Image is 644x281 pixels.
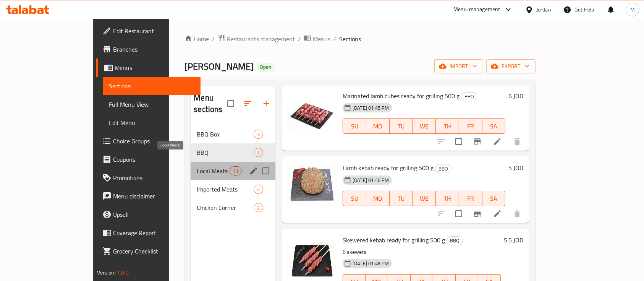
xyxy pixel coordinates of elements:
[508,132,526,151] button: delete
[230,167,241,175] span: 11
[493,209,502,218] a: Edit menu item
[230,166,242,175] div: items
[485,193,503,204] span: SA
[304,34,330,44] a: Menus
[191,198,275,217] div: Chicken Corner2
[254,148,263,157] div: items
[461,92,477,101] div: BBQ
[257,63,274,72] div: Open
[191,180,275,198] div: Imported Meats4
[184,34,536,44] nav: breadcrumb
[486,59,536,73] button: export
[451,133,467,149] span: Select to update
[191,143,275,162] div: BBQ7
[96,187,201,205] a: Menu disclaimer
[96,205,201,224] a: Upsell
[197,185,254,194] span: Imported Meats
[197,166,229,175] span: Local Meats
[346,193,363,204] span: SU
[254,131,263,138] span: 3
[113,26,195,36] span: Edit Restaurant
[504,235,523,245] h6: 5.5 JOD
[96,169,201,187] a: Promotions
[113,192,195,201] span: Menu disclaimer
[350,104,392,112] span: [DATE] 01:45 PM
[508,162,523,173] h6: 5 JOD
[461,92,477,101] span: BBQ
[96,58,201,77] a: Menus
[194,92,227,115] h2: Menu sections
[113,155,195,164] span: Coupons
[103,95,201,114] a: Full Menu View
[109,81,195,91] span: Sections
[248,165,259,177] button: edit
[451,206,467,222] span: Select to update
[257,64,274,70] span: Open
[343,119,366,134] button: SU
[630,5,635,14] span: M
[191,162,275,180] div: Local Meats11edit
[346,121,363,132] span: SU
[492,62,529,71] span: export
[113,45,195,54] span: Branches
[288,91,337,140] img: Marinated lamb cubes ready for grilling 500 g
[96,132,201,150] a: Choice Groups
[117,268,129,278] span: 1.0.0
[462,193,479,204] span: FR
[109,118,195,127] span: Edit Menu
[482,119,506,134] button: SA
[254,149,263,156] span: 7
[103,77,201,95] a: Sections
[103,114,201,132] a: Edit Menu
[416,193,433,204] span: WE
[508,91,523,101] h6: 6 JOD
[413,119,436,134] button: WE
[223,96,239,112] span: Select all sections
[257,94,275,113] button: Add section
[254,185,263,194] div: items
[109,100,195,109] span: Full Menu View
[366,191,390,206] button: MO
[339,34,361,44] span: Sections
[197,130,254,139] span: BBQ Box
[113,247,195,256] span: Grocery Checklist
[343,191,366,206] button: SU
[508,205,526,223] button: delete
[96,242,201,260] a: Grocery Checklist
[536,5,551,14] div: Jordan
[482,191,506,206] button: SA
[369,193,387,204] span: MO
[369,121,387,132] span: MO
[416,121,433,132] span: WE
[453,5,500,14] div: Menu-management
[254,130,263,139] div: items
[197,203,254,212] span: Chicken Corner
[413,191,436,206] button: WE
[366,119,390,134] button: MO
[96,224,201,242] a: Coverage Report
[493,137,502,146] a: Edit menu item
[468,132,487,151] button: Branch-specific-item
[313,34,330,44] span: Menus
[113,136,195,146] span: Choice Groups
[113,228,195,237] span: Coverage Report
[239,94,257,113] span: Sort sections
[97,268,116,278] span: Version:
[343,247,501,257] p: 6 skewers
[393,193,410,204] span: TU
[212,34,215,44] li: /
[350,260,392,267] span: [DATE] 01:48 PM
[191,125,275,143] div: BBQ Box3
[113,210,195,219] span: Upsell
[436,119,459,134] button: TH
[393,121,410,132] span: TU
[459,119,482,134] button: FR
[113,173,195,182] span: Promotions
[197,148,254,157] span: BBQ
[436,191,459,206] button: TH
[439,193,456,204] span: TH
[350,177,392,184] span: [DATE] 01:46 PM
